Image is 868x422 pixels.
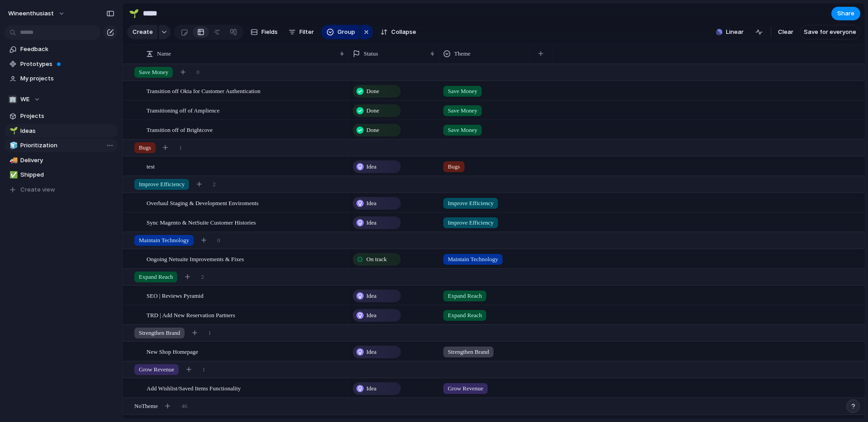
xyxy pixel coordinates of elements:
[448,162,460,171] span: Bugs
[20,141,114,150] span: Prioritization
[4,6,70,21] button: wineenthusiast
[366,347,376,356] span: Idea
[8,9,54,18] span: wineenthusiast
[448,311,482,320] span: Expand Reach
[364,49,378,58] span: Status
[726,28,744,37] span: Linear
[139,365,174,374] span: Grow Revenue
[139,328,180,338] span: Strengthen Brand
[448,384,483,393] span: Grow Revenue
[147,85,261,96] span: Transition off Okta for Customer Authentication
[454,49,470,58] span: Theme
[366,162,376,171] span: Idea
[366,87,379,96] span: Done
[139,236,189,245] span: Maintain Technology
[208,328,211,338] span: 1
[127,6,141,21] button: 🌱
[5,42,118,56] a: Feedback
[366,291,376,300] span: Idea
[285,25,318,39] button: Filter
[448,126,477,135] span: Save Money
[147,105,219,115] span: Transitioning off of Amplience
[134,402,158,411] span: No Theme
[261,28,278,37] span: Fields
[139,272,173,281] span: Expand Reach
[366,218,376,227] span: Idea
[448,106,477,115] span: Save Money
[196,68,199,77] span: 0
[778,28,793,37] span: Clear
[448,218,493,227] span: Improve Efficiency
[448,347,489,356] span: Strengthen Brand
[8,156,17,165] button: 🚚
[837,9,854,18] span: Share
[366,106,379,115] span: Done
[133,28,153,37] span: Create
[147,197,259,208] span: Overhaul Staging & Development Enviroments
[8,141,17,150] button: 🧊
[127,25,157,39] button: Create
[366,199,376,208] span: Idea
[391,28,416,37] span: Collapse
[20,60,114,69] span: Prototypes
[147,253,244,264] span: Ongoing Netsuite Improvements & Fixes
[9,126,16,136] div: 🌱
[179,143,182,152] span: 1
[366,255,387,264] span: On track
[181,402,187,411] span: 46
[157,49,171,58] span: Name
[147,124,213,135] span: Transition off of Brightcove
[201,272,204,281] span: 2
[5,93,118,106] button: 🏢WE
[321,25,360,39] button: Group
[5,124,118,138] a: 🌱Ideas
[213,180,216,189] span: 2
[448,255,498,264] span: Maintain Technology
[366,126,379,135] span: Done
[9,141,16,151] div: 🧊
[774,25,797,39] button: Clear
[20,127,114,136] span: Ideas
[5,154,118,167] a: 🚚Delivery
[448,199,493,208] span: Improve Efficiency
[5,168,118,182] a: ✅Shipped
[139,68,168,77] span: Save Money
[8,170,17,179] button: ✅
[202,365,205,374] span: 1
[20,45,114,54] span: Feedback
[9,170,16,180] div: ✅
[377,25,420,39] button: Collapse
[299,28,314,37] span: Filter
[5,72,118,85] a: My projects
[5,57,118,71] a: Prototypes
[217,236,220,245] span: 0
[147,217,256,227] span: Sync Magento & NetSuite Customer Histories
[366,384,376,393] span: Idea
[5,183,118,197] button: Create view
[20,170,114,179] span: Shipped
[831,7,860,20] button: Share
[20,74,114,83] span: My projects
[9,155,16,165] div: 🚚
[20,112,114,121] span: Projects
[20,95,29,104] span: WE
[147,161,155,171] span: test
[129,7,139,19] div: 🌱
[20,185,55,194] span: Create view
[139,180,185,189] span: Improve Efficiency
[366,311,376,320] span: Idea
[147,383,241,393] span: Add Wishlist/Saved Items Functionality
[5,109,118,123] a: Projects
[8,95,17,104] div: 🏢
[139,143,151,152] span: Bugs
[448,87,477,96] span: Save Money
[804,28,856,37] span: Save for everyone
[8,127,17,136] button: 🌱
[147,290,204,300] span: SEO | Reviews Pyramid
[448,291,482,300] span: Expand Reach
[337,28,355,37] span: Group
[712,25,747,39] button: Linear
[800,25,860,39] button: Save for everyone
